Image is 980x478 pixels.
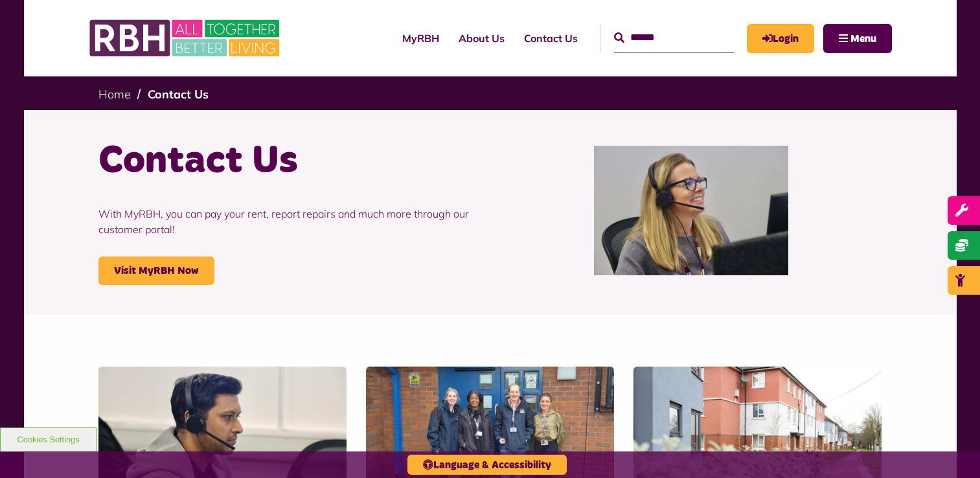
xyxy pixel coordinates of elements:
a: Contact Us [148,87,209,102]
img: RBH [89,13,283,63]
button: Language & Accessibility [407,455,567,475]
img: Contact Centre February 2024 (1) [594,146,788,275]
span: Menu [850,34,876,44]
iframe: Netcall Web Assistant for live chat [922,420,980,478]
p: With MyRBH, you can pay your rent, report repairs and much more through our customer portal! [98,187,481,256]
a: MyRBH [393,21,449,56]
a: About Us [449,21,514,56]
a: Visit MyRBH Now [98,256,214,285]
a: MyRBH [747,24,814,53]
h1: Contact Us [98,136,481,187]
a: Contact Us [514,21,587,56]
button: Navigation [823,24,892,53]
a: Home [98,87,131,102]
